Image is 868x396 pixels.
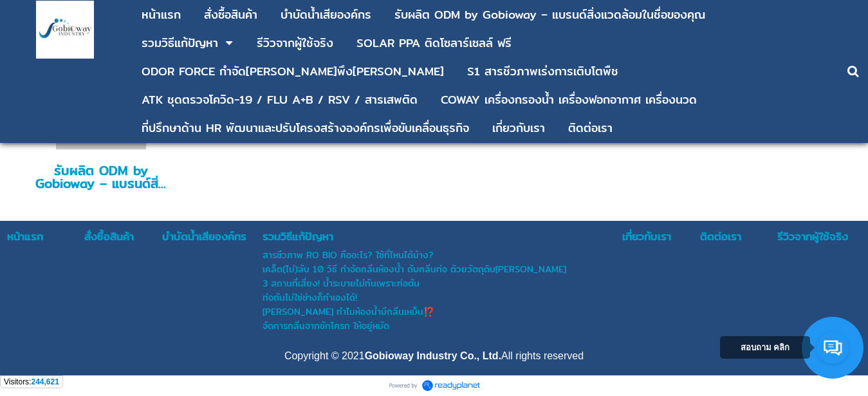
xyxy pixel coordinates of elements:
a: หน้าแรก [142,3,181,27]
a: ติดต่อเรา [700,228,776,245]
a: ที่ปรึกษาด้าน HR พัฒนาและปรับโครงสร้างองค์กรเพื่อขับเคลื่อนธุรกิจ [142,116,469,140]
a: สั่งซื้อสินค้า [204,3,257,27]
a: ติดต่อเรา [568,116,613,140]
a: 3 สถานที่เสี่ยง! น้ำระบายไม่ทันเพราะท่อตัน [263,276,621,290]
div: S1 สารชีวภาพเร่งการเติบโตพืช [467,66,618,77]
span: สอบถาม คลิก [741,343,790,352]
div: รีวิวจากผู้ใช้จริง [257,37,333,49]
a: รวมวิธีแก้ปัญหา [263,228,621,245]
a: หน้าแรก [7,228,83,245]
a: สารชีวภาพ RO BIO คืออะไร? ใช้ที่ไหนได้บ้าง? [263,248,621,262]
img: Powered by ReadyPlanet [383,375,485,396]
div: COWAY เครื่องกรองน้ำ เครื่องฟอกอากาศ เครื่องนวด [441,94,697,106]
a: ท่อตันไม่ใช่ช่างก็ทำเองได้! [263,290,621,305]
span: Copyright © 2021 All rights reserved [284,350,584,361]
div: หน้าแรก [142,9,181,21]
div: ATK ชุดตรวจโควิด-19 / FLU A+B / RSV / สารเสพติด [142,94,418,106]
div: สั่งซื้อสินค้า [204,9,257,21]
a: เกี่ยวกับเรา [622,228,698,245]
a: COWAY เครื่องกรองน้ำ เครื่องฟอกอากาศ เครื่องนวด [441,88,697,112]
strong: Gobioway Industry Co., Ltd. [365,350,501,361]
a: บําบัดน้ำเสียองค์กร [281,3,371,27]
div: เกี่ยวกับเรา [492,122,545,134]
a: ATK ชุดตรวจโควิด-19 / FLU A+B / RSV / สารเสพติด [142,88,418,112]
a: [PERSON_NAME] ทำไมห้องน้ำมีกลิ่นเหม็น⁉️ [263,305,621,319]
div: รวมวิธีแก้ปัญหา [142,37,218,49]
div: ที่ปรึกษาด้าน HR พัฒนาและปรับโครงสร้างองค์กรเพื่อขับเคลื่อนธุรกิจ [142,122,469,134]
div: บําบัดน้ำเสียองค์กร [281,9,371,21]
a: รับผลิต ODM by Gobioway – แบรนด์สิ่งแวดล้อมในชื่อของคุณ [394,3,705,27]
div: SOLAR PPA ติดโซลาร์เซลล์ ฟรี [356,37,512,49]
div: ติดต่อเรา [568,122,613,134]
div: รับผลิต ODM by Gobioway – แบรนด์สิ่งแวดล้อมในชื่อของคุณ [394,9,705,21]
a: สั่งซื้อสินค้า [84,228,160,245]
a: รีวิวจากผู้ใช้จริง [777,228,861,245]
a: เกี่ยวกับเรา [492,116,545,140]
a: เคล็ด(ไม่)ลับ 10 วิธี กำจัดกลิ่นห้องน้ำ ดับกลิ่นท่อ ด้วยวัตถุดิบ[PERSON_NAME] [263,262,621,276]
a: บําบัดน้ำเสียองค์กร [162,228,262,245]
a: รับผลิต ODM by Gobioway – แบรนด์สิ่... [35,160,166,193]
a: รวมวิธีแก้ปัญหา [142,31,218,55]
span: 244,621 [31,377,59,386]
a: SOLAR PPA ติดโซลาร์เซลล์ ฟรี [356,31,512,55]
a: S1 สารชีวภาพเร่งการเติบโตพืช [467,59,618,84]
a: จัดการกลิ่นจากชักโครก ให้อยู่หมัด [263,319,621,333]
div: ODOR FORCE กำจัด[PERSON_NAME]พึง[PERSON_NAME] [142,66,444,77]
img: large-1644130236041.jpg [36,1,94,59]
a: รีวิวจากผู้ใช้จริง [257,31,333,55]
a: ODOR FORCE กำจัด[PERSON_NAME]พึง[PERSON_NAME] [142,59,444,84]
